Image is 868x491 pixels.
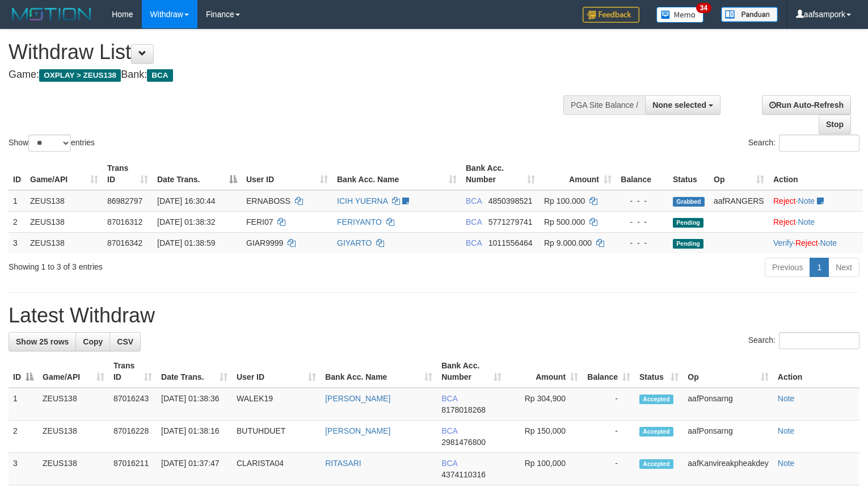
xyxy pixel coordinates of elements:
th: Bank Acc. Number: activate to sort column ascending [461,158,540,190]
a: Verify [773,238,793,247]
label: Search: [748,135,859,152]
span: OXPLAY > ZEUS138 [39,69,121,82]
td: aafPonsarng [683,421,773,453]
a: Reject [773,196,796,205]
th: Action [769,158,863,190]
td: ZEUS138 [26,190,103,212]
span: BCA [441,426,457,435]
h4: Game: Bank: [9,69,567,81]
th: Game/API: activate to sort column ascending [38,355,109,388]
span: Pending [673,239,703,249]
span: Accepted [639,459,673,469]
img: MOTION_logo.png [9,6,95,23]
img: Feedback.jpg [583,7,639,23]
span: Show 25 rows [16,337,69,346]
th: ID [9,158,26,190]
a: FERIYANTO [337,217,382,226]
th: Balance [616,158,668,190]
div: - - - [621,216,664,228]
h1: Withdraw List [9,41,567,64]
th: Bank Acc. Name: activate to sort column ascending [332,158,461,190]
div: Showing 1 to 3 of 3 entries [9,257,353,272]
span: BCA [441,394,457,403]
span: [DATE] 01:38:32 [157,217,215,226]
a: 1 [810,258,829,277]
span: CSV [117,337,133,346]
a: Note [778,426,795,435]
th: Op: activate to sort column ascending [683,355,773,388]
td: ZEUS138 [26,232,103,253]
span: Copy 5771279741 to clipboard [488,217,533,226]
td: aafKanvireakpheakdey [683,453,773,485]
span: Copy 8178018268 to clipboard [441,405,486,414]
div: PGA Site Balance / [563,95,645,115]
span: Grabbed [673,197,705,207]
th: Status [668,158,709,190]
td: Rp 100,000 [506,453,583,485]
a: Copy [75,332,110,351]
span: None selected [652,100,706,110]
span: BCA [466,238,482,247]
td: 87016211 [109,453,157,485]
button: None selected [645,95,720,115]
a: GIYARTO [337,238,372,247]
th: Amount: activate to sort column ascending [540,158,616,190]
span: BCA [466,196,482,205]
select: Showentries [28,135,71,152]
img: Button%20Memo.svg [656,7,704,23]
input: Search: [779,332,859,349]
a: Stop [819,115,851,134]
th: Date Trans.: activate to sort column descending [153,158,242,190]
th: User ID: activate to sort column ascending [242,158,332,190]
span: Copy 4374110316 to clipboard [441,470,486,479]
td: ZEUS138 [38,453,109,485]
a: RITASARI [325,459,361,468]
a: [PERSON_NAME] [325,394,390,403]
span: Rp 500.000 [544,217,585,226]
div: - - - [621,195,664,207]
th: Balance: activate to sort column ascending [583,355,635,388]
td: · [769,190,863,212]
a: Note [820,238,837,247]
td: aafPonsarng [683,388,773,421]
a: ICIH YUERNA [337,196,387,205]
span: Accepted [639,395,673,404]
td: - [583,453,635,485]
td: ZEUS138 [38,421,109,453]
td: Rp 150,000 [506,421,583,453]
a: Run Auto-Refresh [762,95,851,115]
label: Search: [748,332,859,349]
td: 87016243 [109,388,157,421]
td: 2 [9,421,38,453]
span: 87016342 [107,238,142,247]
h1: Latest Withdraw [9,304,859,327]
td: - [583,421,635,453]
th: Game/API: activate to sort column ascending [26,158,103,190]
td: - [583,388,635,421]
input: Search: [779,135,859,152]
th: Trans ID: activate to sort column ascending [103,158,153,190]
td: WALEK19 [232,388,321,421]
img: panduan.png [721,7,778,22]
td: CLARISTA04 [232,453,321,485]
th: Bank Acc. Number: activate to sort column ascending [437,355,506,388]
span: Copy [83,337,103,346]
span: BCA [466,217,482,226]
a: Note [778,394,795,403]
span: Pending [673,218,703,228]
td: · · [769,232,863,253]
span: Copy 4850398521 to clipboard [488,196,533,205]
th: ID: activate to sort column descending [9,355,38,388]
span: FERI07 [246,217,273,226]
a: Note [798,217,815,226]
span: Copy 2981476800 to clipboard [441,438,486,447]
td: 87016228 [109,421,157,453]
td: ZEUS138 [38,388,109,421]
th: Bank Acc. Name: activate to sort column ascending [321,355,437,388]
a: Reject [795,238,818,247]
span: Copy 1011556464 to clipboard [488,238,533,247]
span: Rp 100.000 [544,196,585,205]
a: Next [828,258,859,277]
td: [DATE] 01:38:36 [157,388,232,421]
td: 3 [9,232,26,253]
